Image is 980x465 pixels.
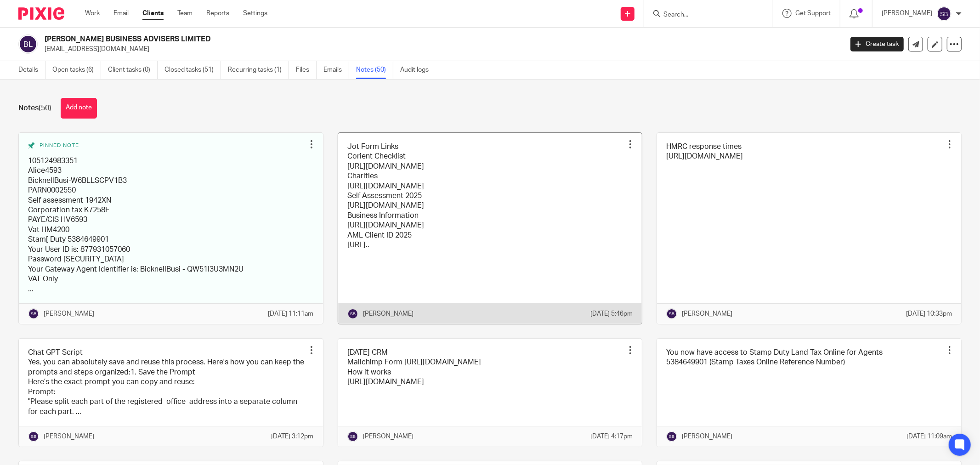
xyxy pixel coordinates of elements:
[400,61,436,79] a: Audit logs
[44,432,94,441] p: [PERSON_NAME]
[164,61,221,79] a: Closed tasks (51)
[666,308,677,319] img: svg%3E
[113,9,129,18] a: Email
[45,34,678,44] h2: [PERSON_NAME] BUSINESS ADVISERS LIMITED
[347,308,358,319] img: svg%3E
[682,309,732,318] p: [PERSON_NAME]
[243,9,267,18] a: Settings
[882,9,932,18] p: [PERSON_NAME]
[906,432,952,441] p: [DATE] 11:09am
[663,11,745,19] input: Search
[795,10,831,17] span: Get Support
[323,61,349,79] a: Emails
[906,309,952,318] p: [DATE] 10:33pm
[28,431,39,442] img: svg%3E
[268,309,314,318] p: [DATE] 11:11am
[61,98,97,119] button: Add note
[44,309,94,318] p: [PERSON_NAME]
[666,431,677,442] img: svg%3E
[682,432,732,441] p: [PERSON_NAME]
[177,9,193,18] a: Team
[39,104,51,112] span: (50)
[272,432,314,441] p: [DATE] 3:12pm
[18,34,38,54] img: svg%3E
[45,45,837,54] p: [EMAIL_ADDRESS][DOMAIN_NAME]
[590,432,633,441] p: [DATE] 4:17pm
[356,61,393,79] a: Notes (50)
[228,61,289,79] a: Recurring tasks (1)
[590,309,633,318] p: [DATE] 5:46pm
[850,37,904,51] a: Create task
[28,308,39,319] img: svg%3E
[85,9,100,18] a: Work
[142,9,164,18] a: Clients
[206,9,229,18] a: Reports
[363,432,414,441] p: [PERSON_NAME]
[347,431,358,442] img: svg%3E
[18,103,51,113] h1: Notes
[108,61,158,79] a: Client tasks (0)
[18,7,64,20] img: Pixie
[52,61,101,79] a: Open tasks (6)
[296,61,317,79] a: Files
[18,61,45,79] a: Details
[363,309,414,318] p: [PERSON_NAME]
[28,142,305,149] div: Pinned note
[937,6,952,21] img: svg%3E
